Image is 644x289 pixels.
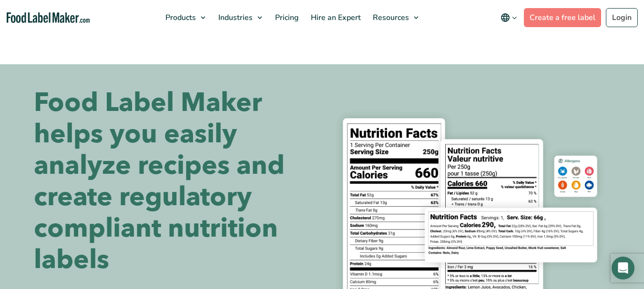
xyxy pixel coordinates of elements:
[524,8,601,27] a: Create a free label
[34,87,315,276] h1: Food Label Maker helps you easily analyze recipes and create regulatory compliant nutrition labels
[370,12,410,23] span: Resources
[308,12,362,23] span: Hire an Expert
[163,12,197,23] span: Products
[272,12,300,23] span: Pricing
[606,8,638,27] a: Login
[215,12,254,23] span: Industries
[612,257,634,279] div: Open Intercom Messenger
